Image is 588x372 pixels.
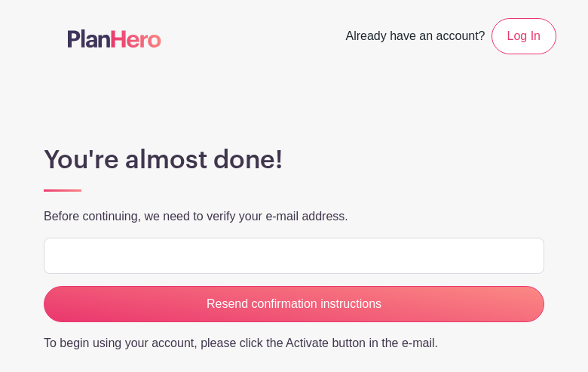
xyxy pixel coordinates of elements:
h1: You're almost done! [44,145,544,175]
p: To begin using your account, please click the Activate button in the e-mail. [44,334,544,352]
input: Resend confirmation instructions [44,286,544,322]
p: Before continuing, we need to verify your e-mail address. [44,208,544,226]
a: Log In [492,18,556,54]
span: Already have an account? [346,21,485,54]
img: logo-507f7623f17ff9eddc593b1ce0a138ce2505c220e1c5a4e2b4648c50719b7d32.svg [68,29,161,48]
